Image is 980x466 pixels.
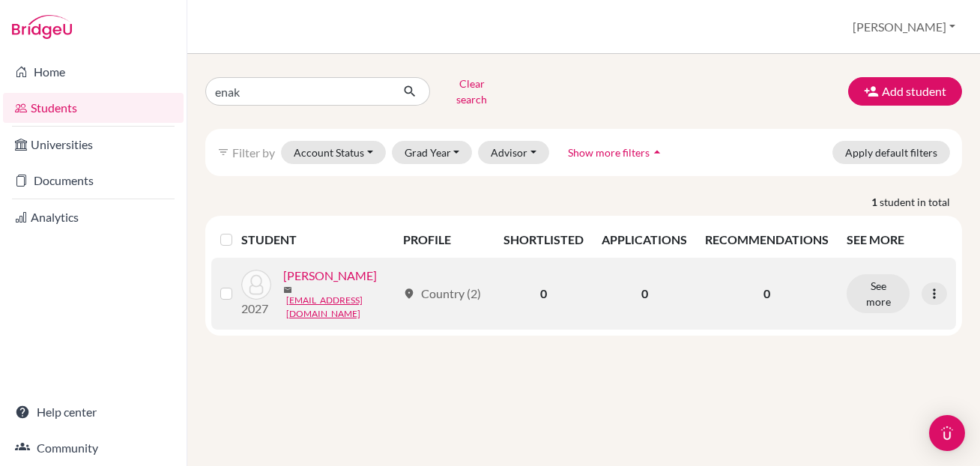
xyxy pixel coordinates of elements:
img: Bridge-U [12,15,72,39]
button: Show more filtersarrow_drop_up [555,141,677,164]
button: [PERSON_NAME] [846,13,962,41]
button: Clear search [430,72,513,111]
a: Documents [3,166,184,196]
button: Apply default filters [832,141,950,164]
th: SHORTLISTED [494,222,593,258]
a: Home [3,57,184,87]
span: mail [283,285,292,294]
span: student in total [880,194,962,210]
td: 0 [593,258,696,330]
p: 0 [705,285,829,303]
p: 2027 [241,300,271,318]
span: Filter by [232,145,275,160]
a: Help center [3,397,184,427]
strong: 1 [871,194,880,210]
th: RECOMMENDATIONS [696,222,838,258]
th: APPLICATIONS [593,222,696,258]
button: See more [847,274,910,313]
td: 0 [494,258,593,330]
th: SEE MORE [838,222,956,258]
div: Country (2) [403,285,481,303]
a: [PERSON_NAME] [283,267,377,285]
i: arrow_drop_up [650,145,665,160]
a: Analytics [3,202,184,232]
th: STUDENT [241,222,394,258]
a: Universities [3,130,184,160]
button: Grad Year [392,141,473,164]
a: Community [3,433,184,463]
button: Account Status [281,141,386,164]
img: Khanna, Enakshi [241,270,271,300]
a: Students [3,93,184,123]
span: location_on [403,288,415,300]
div: Open Intercom Messenger [929,415,965,451]
button: Advisor [478,141,549,164]
th: PROFILE [394,222,494,258]
button: Add student [848,77,962,106]
i: filter_list [217,146,229,158]
a: [EMAIL_ADDRESS][DOMAIN_NAME] [286,294,396,321]
span: Show more filters [568,146,650,159]
input: Find student by name... [205,77,391,106]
